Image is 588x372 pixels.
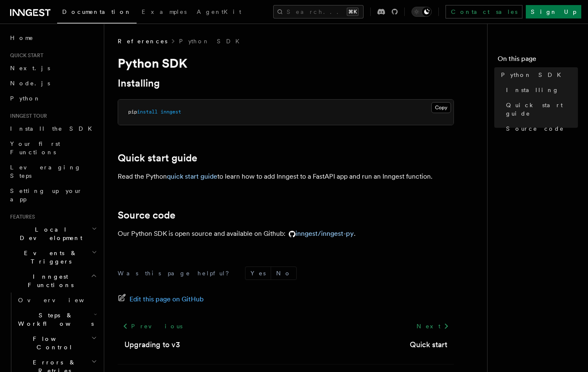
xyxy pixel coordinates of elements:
a: Setting up your app [7,183,99,207]
span: Next.js [10,65,50,71]
span: Local Development [7,225,92,242]
span: Your first Functions [10,140,60,156]
span: Examples [142,8,187,15]
a: Documentation [57,3,137,24]
a: quick start guide [167,172,217,180]
a: Previous [118,319,187,334]
p: Was this page helpful? [118,269,235,277]
a: Installing [118,77,160,89]
span: Installing [506,86,559,94]
span: pip [128,109,137,115]
span: Flow Control [15,335,91,351]
button: Events & Triggers [7,245,99,269]
span: Inngest tour [7,113,47,119]
span: install [137,109,158,115]
a: Examples [137,3,192,23]
span: AgentKit [197,8,241,15]
span: References [118,37,167,45]
a: Edit this page on GitHub [118,293,204,305]
a: Source code [118,209,175,221]
span: inngest [161,109,181,115]
a: Install the SDK [7,121,99,136]
button: Local Development [7,222,99,245]
span: Leveraging Steps [10,164,81,179]
span: Overview [18,297,105,303]
p: Read the Python to learn how to add Inngest to a FastAPI app and run an Inngest function. [118,171,454,182]
a: Leveraging Steps [7,160,99,183]
span: Node.js [10,80,50,87]
button: Search...⌘K [273,5,364,18]
span: Python SDK [501,71,566,79]
span: Setting up your app [10,187,82,203]
a: Home [7,30,99,45]
a: Quick start guide [503,98,578,121]
a: AgentKit [192,3,246,23]
button: Inngest Functions [7,269,99,293]
button: Flow Control [15,331,99,355]
a: Installing [503,82,578,98]
span: Features [7,214,35,220]
button: Steps & Workflows [15,308,99,331]
span: Inngest Functions [7,272,91,289]
a: inngest/inngest-py [285,230,354,237]
a: Node.js [7,76,99,91]
p: Our Python SDK is open source and available on Github: . [118,228,454,240]
h4: On this page [498,54,578,67]
span: Install the SDK [10,125,97,132]
a: Python [7,91,99,106]
button: Copy [431,102,451,113]
span: Quick start guide [506,101,578,118]
a: Your first Functions [7,136,99,160]
button: Yes [245,267,271,280]
a: Quick start guide [118,152,197,164]
span: Documentation [62,8,132,15]
a: Quick start [410,339,447,351]
a: Source code [503,121,578,136]
a: Overview [15,293,99,308]
a: Python SDK [179,37,245,45]
a: Sign Up [526,5,581,18]
button: No [271,267,296,280]
span: Events & Triggers [7,249,92,266]
h1: Python SDK [118,55,454,71]
span: Steps & Workflows [15,311,94,328]
a: Python SDK [498,67,578,82]
span: Source code [506,124,564,133]
span: Home [10,34,34,42]
a: Contact sales [446,5,522,18]
span: Python [10,95,41,102]
span: Quick start [7,52,43,59]
button: Toggle dark mode [411,7,432,17]
a: Next [411,319,454,334]
kbd: ⌘K [347,8,359,16]
a: Upgrading to v3 [124,339,180,351]
span: Edit this page on GitHub [129,293,204,305]
a: Next.js [7,61,99,76]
